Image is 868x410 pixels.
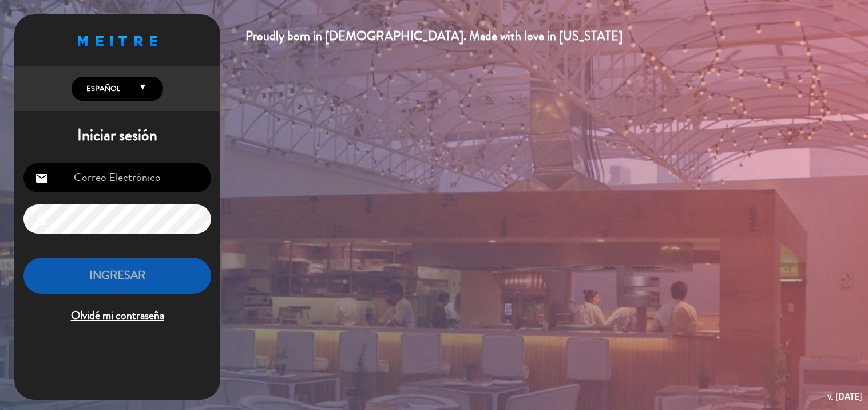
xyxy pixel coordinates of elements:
[84,83,120,94] span: Español
[827,389,862,404] div: v. [DATE]
[14,126,220,145] h1: Iniciar sesión
[23,163,211,192] input: Correo Electrónico
[35,212,49,226] i: lock
[23,306,211,325] span: Olvidé mi contraseña
[23,258,211,294] button: INGRESAR
[35,171,49,185] i: email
